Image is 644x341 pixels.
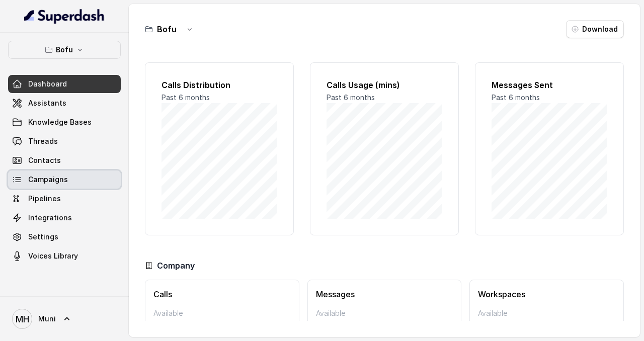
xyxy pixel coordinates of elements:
h3: Workspaces [478,288,615,300]
span: Past 6 months [162,93,210,102]
button: Bofu [8,41,121,59]
a: Muni [8,305,121,333]
a: Campaigns [8,170,121,189]
h3: Messages [316,288,453,300]
a: Contacts [8,151,121,169]
h3: Company [157,260,195,272]
h3: Calls [153,288,291,300]
img: light.svg [24,8,105,24]
p: Available [316,308,453,318]
span: Threads [28,136,58,146]
a: Voices Library [8,247,121,265]
text: MH [16,314,29,324]
h2: Calls Usage (mins) [327,79,442,91]
span: Knowledge Bases [28,117,92,127]
p: Bofu [56,44,73,56]
p: 17349 mins [153,318,291,330]
a: Dashboard [8,75,121,93]
span: Campaigns [28,175,68,185]
a: Integrations [8,209,121,227]
a: Settings [8,228,121,246]
a: Threads [8,132,121,150]
span: Past 6 months [492,93,540,102]
span: Muni [38,314,56,324]
span: Assistants [28,98,66,108]
span: Settings [28,232,58,242]
h2: Calls Distribution [162,79,277,91]
p: 9 Workspaces [478,318,615,330]
span: Contacts [28,155,61,165]
span: Dashboard [28,79,67,89]
a: Assistants [8,94,121,112]
a: Knowledge Bases [8,113,121,131]
a: Pipelines [8,190,121,208]
span: Voices Library [28,251,78,261]
span: Pipelines [28,194,61,204]
p: 311 messages [316,318,453,330]
button: Download [566,20,624,38]
p: Available [153,308,291,318]
h2: Messages Sent [492,79,607,91]
h3: Bofu [157,23,177,35]
span: Integrations [28,213,72,223]
p: Available [478,308,615,318]
span: Past 6 months [327,93,375,102]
